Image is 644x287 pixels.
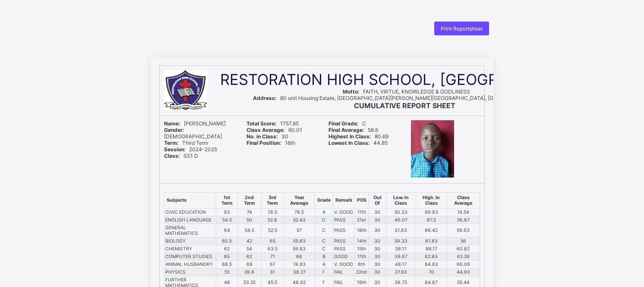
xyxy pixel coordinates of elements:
td: 65 [216,253,238,260]
td: 55 [216,268,238,276]
span: Third Term [164,140,208,146]
td: 54.5 [238,224,261,237]
span: C [328,120,366,127]
b: Name: [164,120,180,127]
th: High. In Class [416,192,447,208]
b: Term: [164,140,179,146]
td: 15th [354,245,369,253]
td: 74.54 [447,208,480,216]
td: BIOLOGY [164,237,216,245]
span: 44.85 [328,140,388,146]
th: Subjects [164,192,216,208]
td: 55.83 [284,237,315,245]
span: 60.01 [246,127,302,133]
b: Lowest In Class: [328,140,370,146]
span: 2024-2025 [164,146,217,153]
td: 78.5 [261,208,284,216]
td: 30 [369,245,386,253]
b: Address: [253,95,277,101]
td: C [315,245,333,253]
th: POS [354,192,369,208]
th: 3rd Term [261,192,284,208]
th: Class Average [447,192,480,208]
th: Out Of [369,192,386,208]
b: Gender: [164,127,184,133]
span: 16th [246,140,295,146]
td: 59.83 [284,245,315,253]
td: 50 [238,216,261,224]
td: 30 [369,216,386,224]
span: 80.69 [328,133,388,140]
span: [PERSON_NAME] [164,120,226,127]
td: 57 [284,224,315,237]
td: 59.63 [447,224,480,237]
span: SS1 D [164,153,198,159]
b: Total Score: [246,120,277,127]
td: CIVIC EDUCATION [164,208,216,216]
td: 31 [261,268,284,276]
th: Remark [333,192,354,208]
td: PASS [333,224,354,237]
td: 69 [238,260,261,268]
td: 60.5 [216,237,238,245]
td: 86.42 [416,224,447,237]
td: 28.8 [238,268,261,276]
b: Final Average: [328,127,364,133]
td: 52.5 [261,224,284,237]
td: V. GOOD [333,260,354,268]
td: 62 [238,253,261,260]
td: 30 [369,208,386,216]
td: 52.8 [261,216,284,224]
td: 54.5 [216,216,238,224]
td: 30 [369,260,386,268]
td: 31.83 [386,224,416,237]
td: 56 [447,237,480,245]
td: ENGLISH LANGUAGE [164,216,216,224]
td: C [315,237,333,245]
td: 18th [354,224,369,237]
td: 81.83 [416,237,447,245]
span: 1757.85 [246,120,299,127]
td: 67.2 [416,216,447,224]
span: Print Reportsheet [441,25,483,32]
td: 30 [369,268,386,276]
td: 62.28 [447,253,480,260]
td: 21st [354,216,369,224]
td: C [315,216,333,224]
span: 80 unit Housing Estate, [GEOGRAPHIC_DATA][PERSON_NAME][GEOGRAPHIC_DATA], [GEOGRAPHIC_DATA] - state. [253,95,559,101]
td: 74 [238,208,261,216]
td: 22nd [354,268,369,276]
td: 44.93 [447,268,480,276]
td: 89.83 [416,208,447,216]
td: 6th [354,260,369,268]
td: 60.82 [447,245,480,253]
td: 48.17 [386,260,416,268]
td: 56.87 [447,216,480,224]
th: Grade [315,192,333,208]
b: No. in Class: [246,133,278,140]
th: 1st Term [216,192,238,208]
td: 66.09 [447,260,480,268]
td: 46.07 [386,216,416,224]
td: 39.67 [386,253,416,260]
td: 27.93 [386,268,416,276]
td: CHEMISTRY [164,245,216,253]
span: [DEMOGRAPHIC_DATA] [164,127,222,140]
b: CUMULATIVE REPORT SHEET [354,101,455,110]
td: 84.83 [416,260,447,268]
b: Class: [164,153,180,159]
td: 70 [416,268,447,276]
td: 71 [261,253,284,260]
td: 74.83 [284,260,315,268]
td: 11th [354,208,369,216]
td: PASS [333,245,354,253]
td: 38.27 [284,268,315,276]
td: 66 [284,253,315,260]
td: 88.17 [416,245,447,253]
span: FAITH, VIRTUE, KNOWLEDGE & GODLINESS [343,88,470,95]
td: 50.33 [386,208,416,216]
td: 67 [261,260,284,268]
td: 83 [216,208,238,216]
b: Motto: [343,88,360,95]
td: 63.5 [261,245,284,253]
